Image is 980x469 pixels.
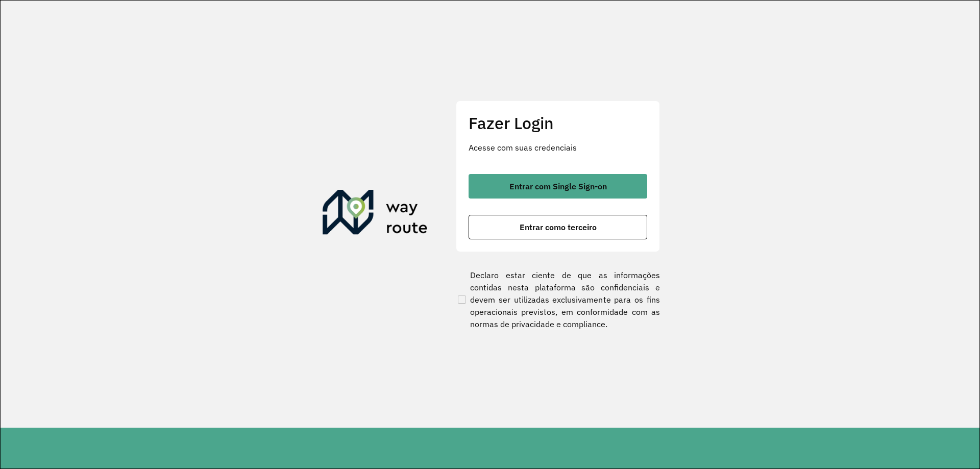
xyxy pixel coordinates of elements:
img: Roteirizador AmbevTech [323,190,428,239]
button: button [469,215,647,239]
span: Entrar com Single Sign-on [509,182,607,190]
label: Declaro estar ciente de que as informações contidas nesta plataforma são confidenciais e devem se... [456,269,660,330]
button: button [469,174,647,199]
span: Entrar como terceiro [520,223,597,231]
p: Acesse com suas credenciais [469,141,647,154]
h2: Fazer Login [469,113,647,133]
